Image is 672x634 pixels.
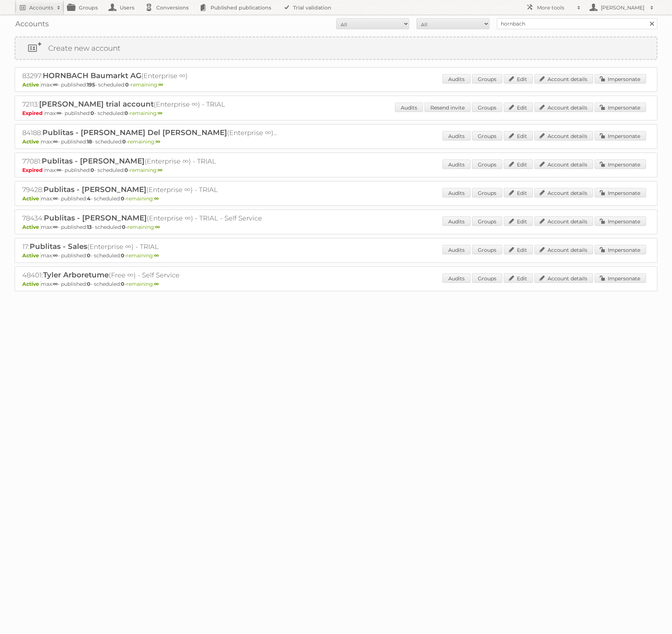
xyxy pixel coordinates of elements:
[131,81,163,88] span: remaining:
[22,110,45,116] span: Expired
[534,160,593,169] a: Account details
[442,131,471,141] a: Audits
[504,245,533,254] a: Edit
[30,242,87,251] span: Publitas - Sales
[87,252,91,259] strong: 0
[130,167,162,173] span: remaining:
[130,110,162,116] span: remaining:
[57,110,61,116] strong: ∞
[154,252,159,259] strong: ∞
[53,281,58,287] strong: ∞
[43,185,146,194] span: Publitas - [PERSON_NAME]
[53,195,58,202] strong: ∞
[504,216,533,226] a: Edit
[22,71,278,81] h2: 83297: (Enterprise ∞)
[29,4,53,11] h2: Accounts
[595,160,646,169] a: Impersonate
[42,128,227,137] span: Publitas - [PERSON_NAME] Del [PERSON_NAME]
[472,245,502,254] a: Groups
[22,242,278,251] h2: 17: (Enterprise ∞) - TRIAL
[43,71,141,80] span: HORNBACH Baumarkt AG
[425,103,471,112] a: Resend invite
[595,188,646,197] a: Impersonate
[53,138,58,145] strong: ∞
[124,110,128,116] strong: 0
[15,37,657,59] a: Create new account
[534,74,593,84] a: Account details
[122,138,126,145] strong: 0
[472,74,502,84] a: Groups
[158,167,162,173] strong: ∞
[442,188,471,197] a: Audits
[87,224,92,230] strong: 13
[442,74,471,84] a: Audits
[504,131,533,141] a: Edit
[504,160,533,169] a: Edit
[22,195,41,202] span: Active
[43,270,109,279] span: Tyler Arboretume
[87,138,92,145] strong: 18
[22,195,650,202] p: max: - published: - scheduled: -
[124,167,128,173] strong: 0
[504,74,533,84] a: Edit
[504,103,533,112] a: Edit
[57,167,61,173] strong: ∞
[537,4,573,11] h2: More tools
[599,4,646,11] h2: [PERSON_NAME]
[595,245,646,254] a: Impersonate
[126,281,159,287] span: remaining:
[53,81,58,88] strong: ∞
[22,81,41,88] span: Active
[22,110,650,116] p: max: - published: - scheduled: -
[395,103,423,112] a: Audits
[44,214,147,222] span: Publitas - [PERSON_NAME]
[534,216,593,226] a: Account details
[126,252,159,259] span: remaining:
[595,216,646,226] a: Impersonate
[22,224,41,230] span: Active
[534,131,593,141] a: Account details
[442,160,471,169] a: Audits
[155,224,160,230] strong: ∞
[91,110,94,116] strong: 0
[22,100,278,109] h2: 72113: (Enterprise ∞) - TRIAL
[53,252,58,259] strong: ∞
[22,252,41,259] span: Active
[595,273,646,283] a: Impersonate
[22,185,278,195] h2: 79428: (Enterprise ∞) - TRIAL
[22,214,278,223] h2: 78434: (Enterprise ∞) - TRIAL - Self Service
[442,245,471,254] a: Audits
[91,167,94,173] strong: 0
[22,138,41,145] span: Active
[122,224,126,230] strong: 0
[121,281,124,287] strong: 0
[22,138,650,145] p: max: - published: - scheduled: -
[595,103,646,112] a: Impersonate
[22,167,650,173] p: max: - published: - scheduled: -
[158,110,162,116] strong: ∞
[472,216,502,226] a: Groups
[87,81,95,88] strong: 195
[595,74,646,84] a: Impersonate
[39,100,154,108] span: [PERSON_NAME] trial account
[127,224,160,230] span: remaining:
[22,281,41,287] span: Active
[158,81,163,88] strong: ∞
[534,245,593,254] a: Account details
[154,195,159,202] strong: ∞
[504,273,533,283] a: Edit
[22,281,650,287] p: max: - published: - scheduled: -
[128,138,160,145] span: remaining:
[121,195,124,202] strong: 0
[22,128,278,138] h2: 84188: (Enterprise ∞) - TRIAL - Self Service
[22,81,650,88] p: max: - published: - scheduled: -
[472,273,502,283] a: Groups
[442,216,471,226] a: Audits
[472,131,502,141] a: Groups
[472,103,502,112] a: Groups
[472,160,502,169] a: Groups
[534,103,593,112] a: Account details
[22,224,650,230] p: max: - published: - scheduled: -
[534,273,593,283] a: Account details
[595,131,646,141] a: Impersonate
